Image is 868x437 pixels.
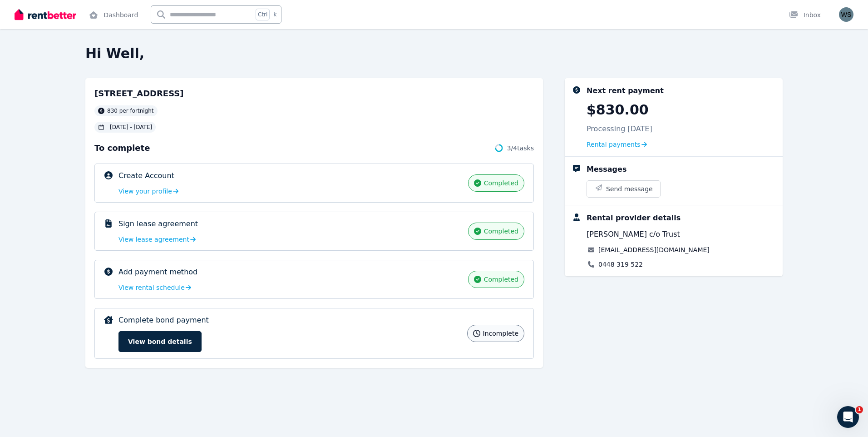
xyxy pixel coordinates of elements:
span: View lease agreement [118,235,189,244]
span: Ctrl [256,9,270,20]
div: Next rent payment [587,85,664,96]
span: 1 [856,406,863,413]
span: View your profile [118,187,172,196]
p: $830.00 [587,102,649,118]
h2: [STREET_ADDRESS] [94,87,184,100]
span: completed [484,227,518,236]
div: Inbox [789,10,821,20]
p: Processing [DATE] [587,124,652,134]
a: Rental payments [587,140,647,149]
span: incomplete [483,329,518,338]
span: 3 / 4 tasks [507,144,534,153]
a: View your profile [118,187,178,196]
span: [DATE] - [DATE] [110,124,152,131]
a: View lease agreement [118,235,196,244]
div: Messages [587,164,626,175]
a: 0448 319 522 [598,260,643,269]
a: [EMAIL_ADDRESS][DOMAIN_NAME] [598,245,710,254]
img: Well Life Services [839,7,853,22]
p: Create Account [118,170,174,181]
span: Rental payments [587,140,641,149]
div: Rental provider details [587,213,681,223]
span: [PERSON_NAME] c/o Trust [587,229,680,240]
p: Sign lease agreement [118,218,198,229]
img: RentBetter [15,8,76,21]
span: To complete [94,142,150,154]
button: View bond details [118,331,202,352]
span: completed [484,179,518,188]
iframe: Intercom live chat [837,406,859,428]
img: Complete bond payment [104,316,113,324]
span: 830 per fortnight [107,107,154,114]
span: View rental schedule [118,283,185,292]
p: Complete bond payment [118,315,209,326]
span: k [273,11,276,18]
a: View rental schedule [118,283,191,292]
button: Send message [587,181,660,197]
h2: Hi Well, [85,45,783,62]
span: Send message [606,184,653,194]
p: Add payment method [118,267,197,278]
span: completed [484,275,518,284]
